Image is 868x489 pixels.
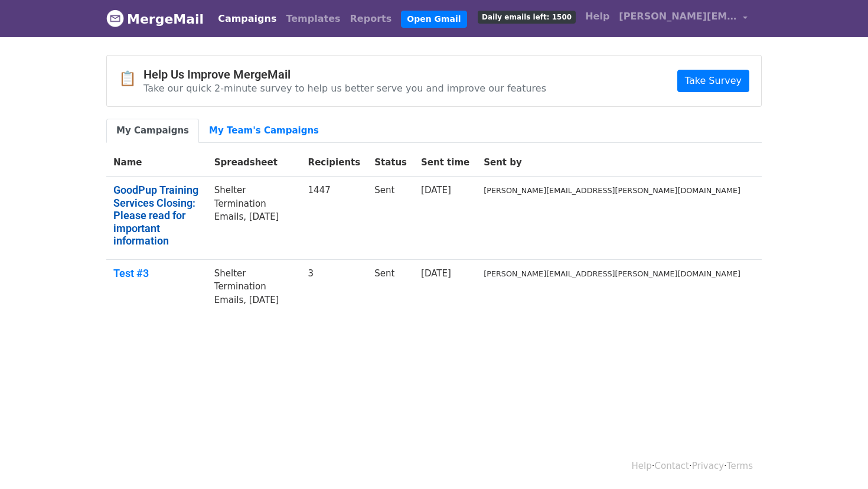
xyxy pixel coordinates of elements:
a: Help [632,461,652,471]
h4: Help Us Improve MergeMail [143,67,546,81]
a: Daily emails left: 1500 [473,5,580,28]
td: 1447 [301,177,368,260]
th: Status [367,149,414,177]
a: Templates [281,7,345,31]
span: Daily emails left: 1500 [478,11,576,24]
a: MergeMail [106,6,204,31]
a: Reports [345,7,397,31]
a: Take Survey [677,70,749,92]
a: My Team's Campaigns [199,119,329,143]
a: GoodPup Training Services Closing: Please read for important information [113,184,200,247]
a: [PERSON_NAME][EMAIL_ADDRESS][PERSON_NAME][DOMAIN_NAME] [614,5,752,32]
a: My Campaigns [106,119,199,143]
a: Contact [655,461,689,471]
a: [DATE] [421,185,451,195]
th: Name [106,149,207,177]
th: Spreadsheet [207,149,301,177]
a: Help [580,5,614,28]
small: [PERSON_NAME][EMAIL_ADDRESS][PERSON_NAME][DOMAIN_NAME] [484,269,740,278]
span: [PERSON_NAME][EMAIL_ADDRESS][PERSON_NAME][DOMAIN_NAME] [619,9,737,24]
small: [PERSON_NAME][EMAIL_ADDRESS][PERSON_NAME][DOMAIN_NAME] [484,186,740,195]
span: 📋 [119,70,143,87]
iframe: Chat Widget [809,432,868,489]
td: Sent [367,259,414,314]
a: Open Gmail [401,11,466,28]
td: 3 [301,259,368,314]
img: MergeMail logo [106,9,124,27]
th: Sent time [414,149,477,177]
td: Sent [367,177,414,260]
a: [DATE] [421,268,451,279]
p: Take our quick 2-minute survey to help us better serve you and improve our features [143,82,546,94]
th: Sent by [477,149,748,177]
a: Test #3 [113,267,200,280]
td: Shelter Termination Emails, [DATE] [207,259,301,314]
td: Shelter Termination Emails, [DATE] [207,177,301,260]
a: Privacy [692,461,724,471]
th: Recipients [301,149,368,177]
a: Terms [727,461,753,471]
a: Campaigns [213,7,281,31]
